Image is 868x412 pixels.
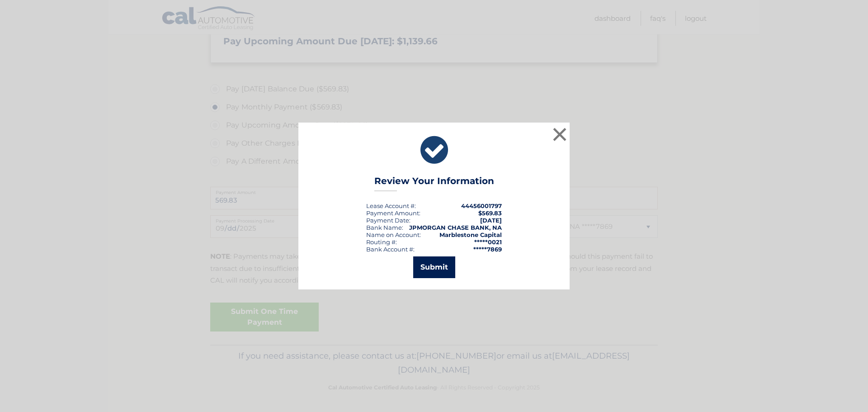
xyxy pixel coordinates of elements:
span: Payment Date [366,217,409,224]
strong: 44456001797 [461,202,502,209]
div: Bank Name: [366,224,403,231]
button: Submit [413,256,455,278]
div: Bank Account #: [366,246,415,253]
strong: JPMORGAN CHASE BANK, NA [409,224,502,231]
strong: Marblestone Capital [439,231,502,238]
div: Routing #: [366,238,397,246]
div: Lease Account #: [366,202,416,209]
h3: Review Your Information [374,175,494,191]
span: $569.83 [478,209,502,217]
span: [DATE] [480,217,502,224]
div: Name on Account: [366,231,421,238]
div: Payment Amount: [366,209,420,217]
div: : [366,217,410,224]
button: × [551,125,569,143]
